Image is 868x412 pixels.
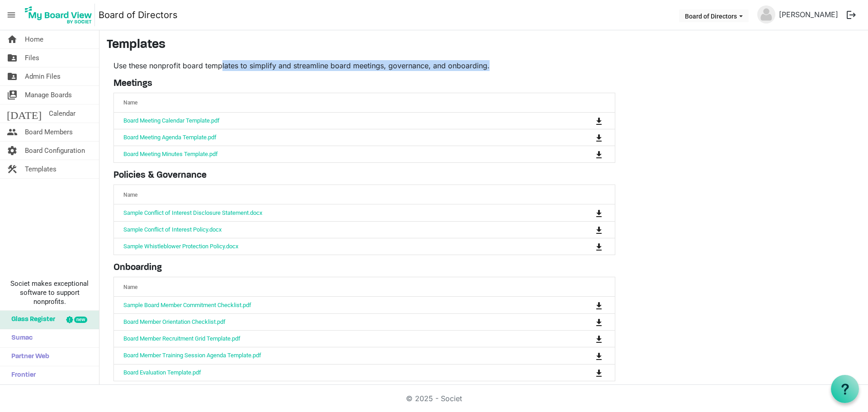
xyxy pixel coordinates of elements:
span: Admin Files [25,67,61,85]
td: is Command column column header [558,113,615,129]
a: © 2025 - Societ [406,394,462,403]
span: folder_shared [7,49,18,67]
button: logout [842,5,861,24]
button: Board of Directors dropdownbutton [679,9,749,22]
button: Download [593,349,605,362]
span: home [7,30,18,48]
span: Manage Boards [25,86,72,104]
span: Calendar [49,104,75,123]
div: new [74,317,87,323]
span: [DATE] [7,104,42,123]
button: Download [593,366,605,379]
td: is Command column column header [558,297,615,313]
span: Home [25,30,43,48]
h3: Templates [107,38,861,53]
span: Board Configuration [25,142,85,160]
span: Sumac [7,329,33,347]
td: is Command column column header [558,347,615,364]
td: is Command column column header [558,330,615,347]
button: Download [593,131,605,144]
button: Download [593,148,605,161]
span: menu [3,6,20,24]
a: Sample Conflict of Interest Disclosure Statement.docx [123,209,262,216]
td: is Command column column header [558,238,615,255]
span: settings [7,142,18,160]
button: Download [593,114,605,127]
p: Use these nonprofit board templates to simplify and streamline board meetings, governance, and on... [113,60,615,71]
td: Board Meeting Agenda Template.pdf is template cell column header Name [114,129,558,146]
td: Board Meeting Minutes Template.pdf is template cell column header Name [114,146,558,162]
td: Sample Whistleblower Protection Policy.docx is template cell column header Name [114,238,558,255]
span: Templates [25,160,57,178]
td: is Command column column header [558,146,615,162]
a: Board Evaluation Template.pdf [123,369,201,376]
span: Name [123,284,137,290]
td: Board Member Recruitment Grid Template.pdf is template cell column header Name [114,330,558,347]
button: Download [593,240,605,253]
a: Board Meeting Calendar Template.pdf [123,117,220,124]
h5: Policies & Governance [113,170,615,181]
button: Download [593,316,605,328]
a: Board Member Recruitment Grid Template.pdf [123,335,241,342]
button: Download [593,298,605,311]
td: Board Member Training Session Agenda Template.pdf is template cell column header Name [114,347,558,364]
span: Name [123,192,137,198]
button: Download [593,332,605,345]
span: Files [25,49,39,67]
span: Glass Register [7,311,55,329]
a: My Board View Logo [22,4,99,26]
td: Board Member Orientation Checklist.pdf is template cell column header Name [114,313,558,330]
a: Board Member Training Session Agenda Template.pdf [123,352,261,359]
td: Sample Conflict of Interest Disclosure Statement.docx is template cell column header Name [114,204,558,221]
td: is Command column column header [558,129,615,146]
a: Sample Whistleblower Protection Policy.docx [123,243,238,250]
span: switch_account [7,86,18,104]
td: Board Evaluation Template.pdf is template cell column header Name [114,364,558,381]
td: is Command column column header [558,221,615,238]
button: Download [593,223,605,236]
td: Sample Board Member Commitment Checklist.pdf is template cell column header Name [114,297,558,313]
td: Sample Conflict of Interest Policy.docx is template cell column header Name [114,221,558,238]
td: is Command column column header [558,204,615,221]
span: people [7,123,18,141]
td: is Command column column header [558,313,615,330]
span: Name [123,99,137,106]
span: Partner Web [7,348,49,366]
img: My Board View Logo [22,4,95,26]
td: is Command column column header [558,364,615,381]
a: Board Member Orientation Checklist.pdf [123,318,226,325]
td: Board Meeting Calendar Template.pdf is template cell column header Name [114,113,558,129]
a: [PERSON_NAME] [775,5,842,24]
span: Board Members [25,123,73,141]
a: Board of Directors [99,6,178,24]
span: folder_shared [7,67,18,85]
a: Sample Conflict of Interest Policy.docx [123,226,222,233]
span: Frontier [7,366,36,384]
span: construction [7,160,18,178]
h5: Onboarding [113,262,615,273]
img: no-profile-picture.svg [757,5,775,24]
span: Societ makes exceptional software to support nonprofits. [4,279,95,306]
button: Download [593,206,605,219]
a: Board Meeting Agenda Template.pdf [123,134,217,141]
a: Board Meeting Minutes Template.pdf [123,151,218,157]
h5: Meetings [113,78,615,89]
a: Sample Board Member Commitment Checklist.pdf [123,302,251,308]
